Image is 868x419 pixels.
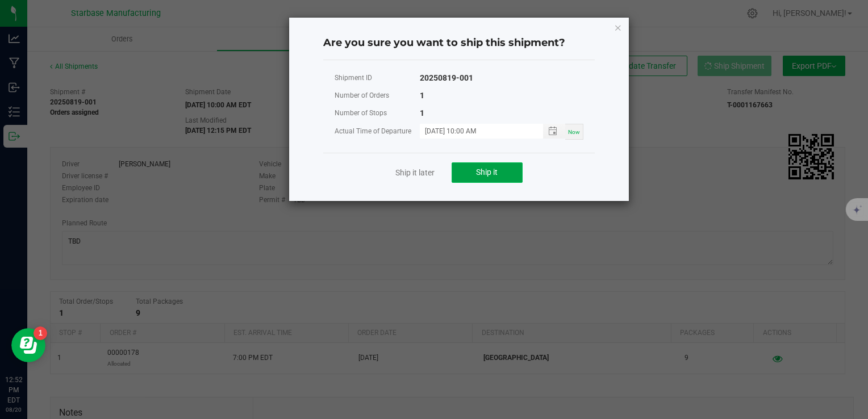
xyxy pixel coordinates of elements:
button: Ship it [452,162,523,183]
input: MM/dd/yyyy HH:MM a [420,124,531,138]
div: Number of Orders [335,89,420,103]
div: 20250819-001 [420,71,473,85]
div: Actual Time of Departure [335,124,420,139]
span: Ship it [476,167,498,177]
div: Number of Stops [335,106,420,120]
span: Now [568,129,580,135]
iframe: Resource center unread badge [34,326,47,340]
iframe: Resource center [11,328,45,362]
h4: Are you sure you want to ship this shipment? [323,36,595,51]
div: 1 [420,106,424,120]
div: 1 [420,89,424,103]
span: Toggle popup [543,124,565,138]
a: Ship it later [395,167,435,178]
button: Close [614,20,622,34]
div: Shipment ID [335,71,420,85]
